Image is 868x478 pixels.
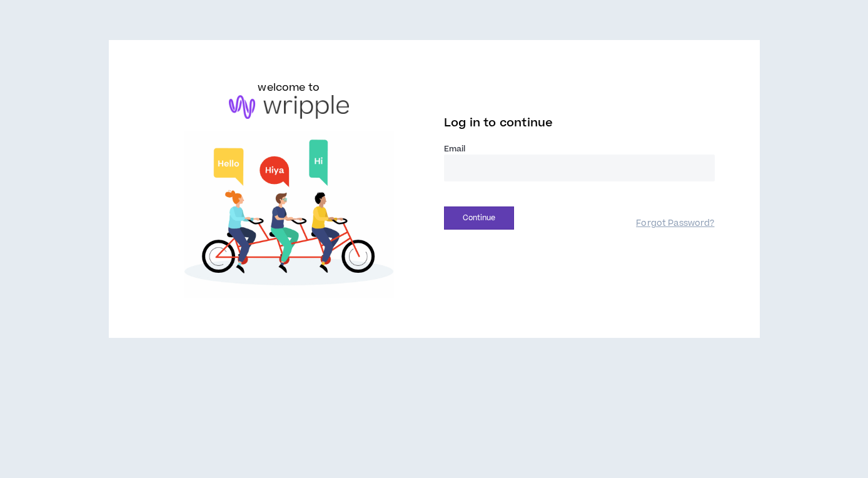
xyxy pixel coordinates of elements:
a: Forgot Password? [636,218,714,230]
img: logo-brand.png [229,95,349,119]
img: Welcome to Wripple [154,131,425,298]
label: Email [444,143,715,155]
h6: welcome to [258,80,320,95]
button: Continue [444,206,514,230]
span: Log in to continue [444,115,553,131]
